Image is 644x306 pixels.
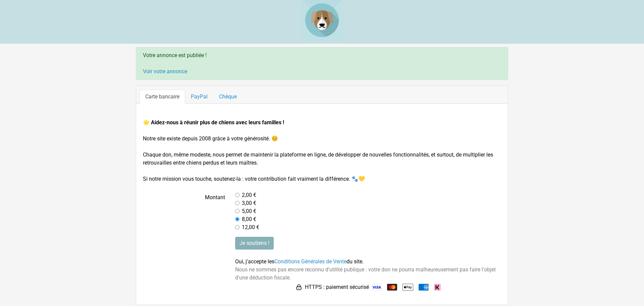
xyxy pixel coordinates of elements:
img: Visa [372,284,382,291]
strong: 🌟 Aidez-nous à réunir plus de chiens avec leurs familles ! [143,119,284,126]
img: Mastercard [387,284,397,291]
input: Je soutiens ! [235,237,274,250]
a: Carte bancaire [140,90,185,104]
form: Notre site existe depuis 2008 grâce à votre générosité. ☺️ Chaque don, même modeste, nous permet ... [143,119,501,293]
a: Chèque [213,90,243,104]
label: 3,00 € [242,199,256,207]
img: Klarna [434,284,441,291]
label: 5,00 € [242,207,256,215]
a: Conditions Générales de Vente [274,258,346,265]
label: 2,00 € [242,191,256,199]
label: 12,00 € [242,223,259,231]
img: Apple Pay [402,282,413,293]
a: Voir votre annonce [143,68,187,75]
span: Oui, j'accepte les du site. [235,258,364,265]
img: American Express [419,284,429,291]
div: Votre annonce est publiée ! [136,47,508,80]
span: HTTPS : paiement sécurisé [305,283,369,291]
label: 8,00 € [242,215,256,223]
label: Montant [138,191,230,231]
img: HTTPS : paiement sécurisé [296,284,302,291]
a: PayPal [185,90,213,104]
span: Nous ne sommes pas encore reconnu d'utilité publique : votre don ne pourra malheureusement pas fa... [235,266,496,281]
